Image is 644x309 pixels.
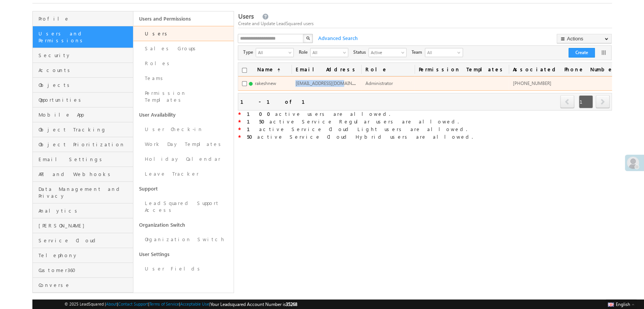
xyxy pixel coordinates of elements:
span: Analytics [38,207,131,214]
a: Accounts [33,63,133,78]
span: active Service Cloud Hybrid users are allowed. [240,133,473,140]
span: Object Tracking [38,126,131,133]
a: Organization Switch [133,232,234,247]
button: Create [569,48,595,58]
span: [EMAIL_ADDRESS][DOMAIN_NAME] [295,80,368,86]
span: All [311,48,342,56]
span: Advanced Search [314,35,360,42]
span: 35268 [286,301,297,307]
a: Profile [33,11,133,26]
span: Accounts [38,67,131,74]
a: Email Address [292,63,361,76]
span: (sorted ascending) [274,67,280,73]
a: Converse [33,278,133,293]
a: User Check-in [133,122,234,137]
a: Associated Phone Numbers [509,63,624,76]
span: active users are allowed. [240,110,390,117]
span: Permission Templates [415,63,509,76]
a: Objects [33,78,133,93]
span: [PERSON_NAME] [38,222,131,229]
a: User Fields [133,261,234,276]
a: User Settings [133,247,234,261]
span: select [288,50,295,54]
a: Roles [133,56,234,71]
a: Role [361,63,415,76]
span: Security [38,52,131,59]
a: Sales Groups [133,41,234,56]
strong: 150 [247,118,269,125]
a: Holiday Calendar [133,152,234,167]
img: Search [306,36,310,40]
a: Support [133,181,234,196]
span: [PHONE_NUMBER] [513,80,551,86]
a: Name [253,63,284,76]
a: [PERSON_NAME] [33,218,133,233]
span: Customer360 [38,267,131,274]
a: Customer360 [33,263,133,278]
span: Administrator [365,80,392,86]
a: Users and Permissions [33,26,133,48]
span: All [256,48,287,56]
span: Objects [38,82,131,88]
span: Your Leadsquared Account Number is [210,301,297,307]
a: User Availability [133,107,234,122]
span: Telephony [38,252,131,259]
a: LeadSquared Support Access [133,196,234,218]
span: active Service Cloud Light users are allowed. [240,126,467,132]
a: Mobile App [33,107,133,122]
span: Status [353,49,368,56]
span: next [596,95,610,108]
button: Actions [557,34,612,43]
span: English [616,301,630,307]
div: Create and Update LeadSquared users [238,20,612,27]
span: API and Webhooks [38,171,131,178]
a: Work Day Templates [133,137,234,152]
a: Terms of Service [149,301,179,306]
strong: 1 [247,126,259,132]
a: Organization Switch [133,218,234,232]
span: Email Settings [38,156,131,163]
a: Security [33,48,133,63]
span: All [425,48,456,57]
a: About [106,301,117,306]
button: English [606,299,636,309]
span: Profile [38,15,131,22]
span: 1 [579,95,593,108]
span: Role [298,49,310,56]
a: Service Cloud [33,233,133,248]
span: active Service Regular users are allowed. [240,118,458,125]
span: Service Cloud [38,237,131,244]
strong: 50 [247,133,257,140]
span: select [343,50,349,54]
span: Users [238,12,253,21]
a: Object Prioritization [33,137,133,152]
span: Opportunities [38,96,131,103]
span: Converse [38,282,131,288]
a: Acceptable Use [180,301,209,306]
a: Email Settings [33,152,133,167]
a: Data Management and Privacy [33,182,133,203]
strong: 100 [247,110,275,117]
a: Telephony [33,248,133,263]
a: Leave Tracker [133,167,234,181]
span: rakeshnew [255,80,276,86]
span: select [401,50,407,54]
span: Users and Permissions [38,30,131,44]
span: Object Prioritization [38,141,131,148]
div: 1 - 1 of 1 [240,97,314,106]
a: next [596,96,610,108]
a: Permission Templates [133,86,234,107]
span: © 2025 LeadSquared | | | | | [64,301,297,308]
a: Contact Support [118,301,148,306]
a: prev [560,96,575,108]
span: prev [560,95,574,108]
a: API and Webhooks [33,167,133,182]
span: Mobile App [38,111,131,118]
span: Data Management and Privacy [38,186,131,199]
a: Users [133,26,234,41]
span: Type [243,49,256,56]
a: Object Tracking [33,122,133,137]
span: Active [369,48,400,56]
a: Teams [133,71,234,86]
a: Analytics [33,203,133,218]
